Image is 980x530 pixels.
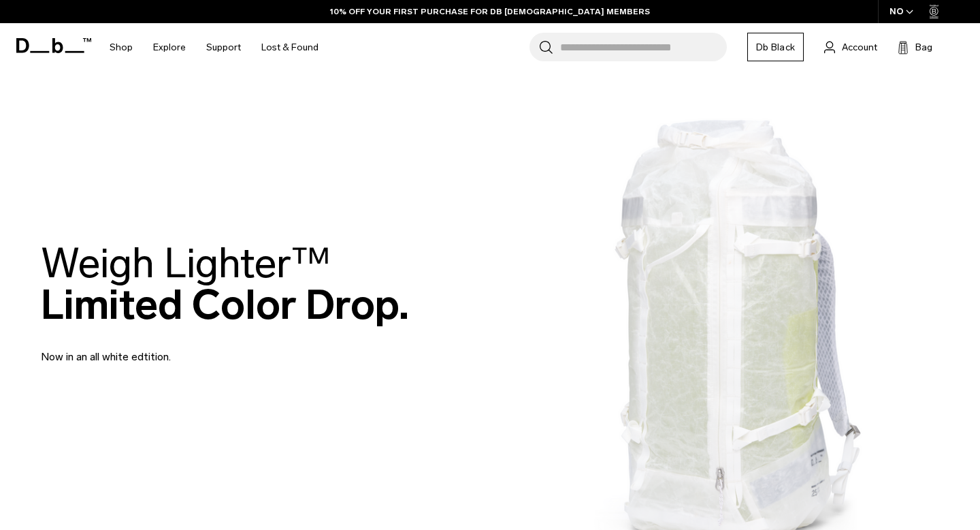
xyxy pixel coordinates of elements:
[330,5,650,18] a: 10% OFF YOUR FIRST PURCHASE FOR DB [DEMOGRAPHIC_DATA] MEMBERS
[206,23,241,72] a: Support
[99,23,329,72] nav: Main Navigation
[915,40,932,54] span: Bag
[41,332,367,365] p: Now in an all white edtition.
[41,238,331,288] span: Weigh Lighter™
[898,39,932,55] button: Bag
[41,243,409,326] h2: Limited Color Drop.
[842,40,877,54] span: Account
[153,23,186,72] a: Explore
[110,23,133,72] a: Shop
[747,33,804,61] a: Db Black
[261,23,318,72] a: Lost & Found
[824,39,877,55] a: Account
